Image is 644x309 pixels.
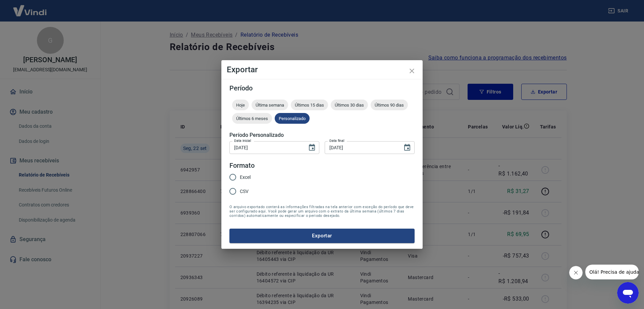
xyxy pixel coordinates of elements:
div: Personalizado [275,113,310,124]
div: Últimos 15 dias [291,100,328,110]
button: Exportar [229,229,415,243]
div: Últimos 90 dias [371,100,408,110]
span: CSV [240,188,249,195]
input: DD/MM/YYYY [229,141,303,154]
h5: Período [229,85,415,91]
span: Últimos 90 dias [371,103,408,108]
iframe: Mensagem da empresa [585,265,639,279]
button: Choose date, selected date is 22 de set de 2025 [400,141,414,154]
span: O arquivo exportado conterá as informações filtradas na tela anterior com exceção do período que ... [229,205,415,218]
input: DD/MM/YYYY [325,141,398,154]
span: Olá! Precisa de ajuda? [4,5,56,10]
legend: Formato [229,161,255,170]
h4: Exportar [227,66,417,74]
div: Últimos 6 meses [232,113,272,124]
span: Hoje [232,103,249,108]
span: Últimos 15 dias [291,103,328,108]
iframe: Botão para abrir a janela de mensagens [617,282,639,304]
span: Últimos 30 dias [331,103,368,108]
div: Últimos 30 dias [331,100,368,110]
label: Data final [329,138,344,143]
div: Hoje [232,100,249,110]
button: Choose date, selected date is 19 de set de 2025 [305,141,319,154]
iframe: Fechar mensagem [569,266,583,279]
button: close [404,63,420,79]
label: Data inicial [234,138,251,143]
span: Últimos 6 meses [232,116,272,121]
h5: Período Personalizado [229,132,415,139]
span: Personalizado [275,116,310,121]
div: Última semana [252,100,288,110]
span: Excel [240,174,251,181]
span: Última semana [252,103,288,108]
